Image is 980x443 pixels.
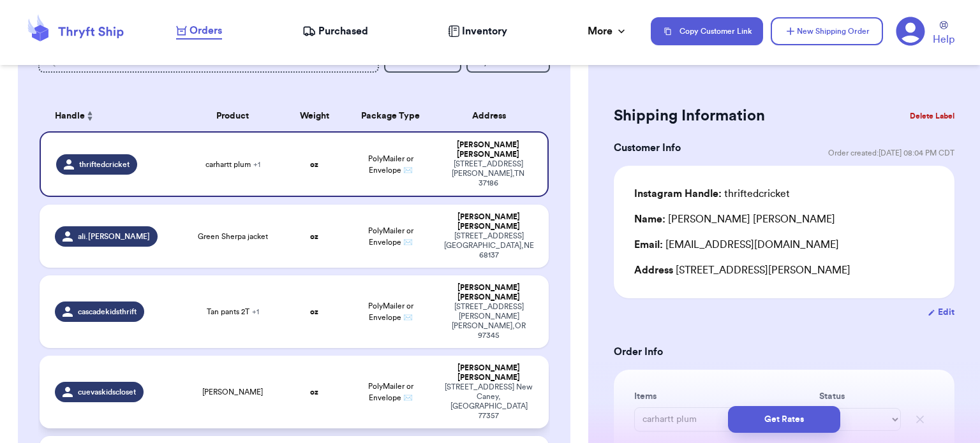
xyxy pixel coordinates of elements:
[728,406,840,433] button: Get Rates
[302,24,368,39] a: Purchased
[310,388,318,396] strong: oz
[444,159,532,188] div: [STREET_ADDRESS] [PERSON_NAME] , TN 37186
[614,106,765,126] h2: Shipping Information
[176,23,222,40] a: Orders
[448,24,507,39] a: Inventory
[198,231,268,242] span: Green Sherpa jacket
[252,308,259,316] span: + 1
[318,24,368,39] span: Purchased
[436,101,549,131] th: Address
[78,387,136,397] span: cuevaskidscloset
[928,306,954,319] button: Edit
[933,21,954,47] a: Help
[444,382,533,421] div: [STREET_ADDRESS] New Caney , [GEOGRAPHIC_DATA] 77357
[368,227,413,246] span: PolyMailer or Envelope ✉️
[828,148,954,158] span: Order created: [DATE] 08:04 PM CDT
[614,140,681,156] h3: Customer Info
[444,231,533,260] div: [STREET_ADDRESS] [GEOGRAPHIC_DATA] , NE 68137
[462,24,507,39] span: Inventory
[634,214,665,224] span: Name:
[310,233,318,240] strong: oz
[771,17,883,45] button: New Shipping Order
[614,344,954,359] h3: Order Info
[182,101,284,131] th: Product
[819,390,901,403] label: Status
[207,307,259,317] span: Tan pants 2T
[634,263,934,278] div: [STREET_ADDRESS][PERSON_NAME]
[78,307,137,317] span: cascadekidsthrift
[85,108,95,124] button: Sort ascending
[588,24,628,39] div: More
[634,390,814,403] label: Items
[368,302,413,321] span: PolyMailer or Envelope ✉️
[310,308,318,316] strong: oz
[444,283,533,302] div: [PERSON_NAME] [PERSON_NAME]
[284,101,345,131] th: Weight
[651,17,763,45] button: Copy Customer Link
[905,102,960,130] button: Delete Label
[55,110,85,123] span: Handle
[368,382,413,402] span: PolyMailer or Envelope ✉️
[634,212,835,227] div: [PERSON_NAME] [PERSON_NAME]
[444,212,533,231] div: [PERSON_NAME] [PERSON_NAME]
[444,302,533,340] div: [STREET_ADDRESS][PERSON_NAME] [PERSON_NAME] , OR 97345
[345,101,437,131] th: Package Type
[444,363,533,382] div: [PERSON_NAME] [PERSON_NAME]
[634,186,790,201] div: thriftedcricket
[634,265,673,275] span: Address
[205,159,260,170] span: carhartt plum
[444,140,532,159] div: [PERSON_NAME] [PERSON_NAME]
[202,387,263,397] span: [PERSON_NAME]
[79,159,130,170] span: thriftedcricket
[78,231,150,242] span: ali.[PERSON_NAME]
[933,32,954,47] span: Help
[634,240,663,250] span: Email:
[253,161,260,168] span: + 1
[368,155,413,174] span: PolyMailer or Envelope ✉️
[634,237,934,252] div: [EMAIL_ADDRESS][DOMAIN_NAME]
[189,23,222,38] span: Orders
[310,161,318,168] strong: oz
[634,189,722,199] span: Instagram Handle:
